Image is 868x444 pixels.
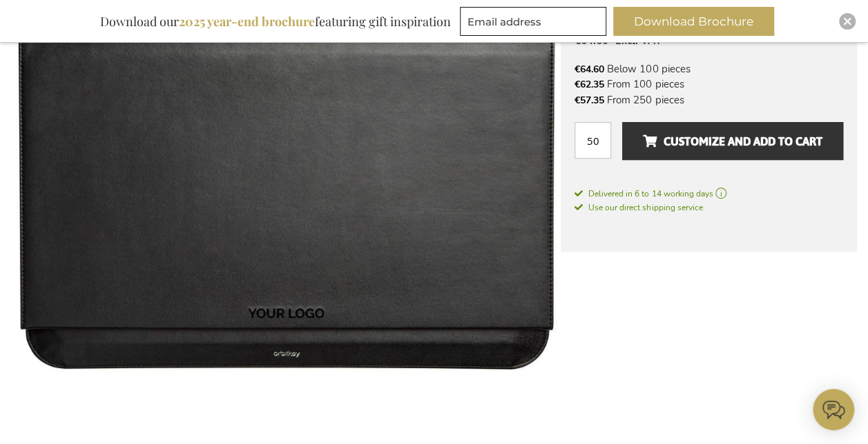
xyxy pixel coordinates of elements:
[575,122,611,159] input: Qty
[813,389,854,430] iframe: belco-activator-frame
[94,7,457,36] div: Download our featuring gift inspiration
[613,7,774,36] button: Download Brochure
[179,13,315,30] b: 2025 year-end brochure
[575,92,843,108] li: From 250 pieces
[575,78,604,91] span: €62.35
[575,63,604,76] span: €64.60
[575,94,604,107] span: €57.35
[575,200,702,214] a: Use our direct shipping service
[575,188,843,200] a: Delivered in 6 to 14 working days
[839,13,856,30] div: Close
[575,61,843,77] li: Below 100 pieces
[460,7,610,40] form: marketing offers and promotions
[575,202,702,213] span: Use our direct shipping service
[843,17,851,26] img: Close
[643,130,822,152] span: Customize and add to cart
[575,77,843,92] li: From 100 pieces
[622,122,843,160] button: Customize and add to cart
[460,7,606,36] input: Email address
